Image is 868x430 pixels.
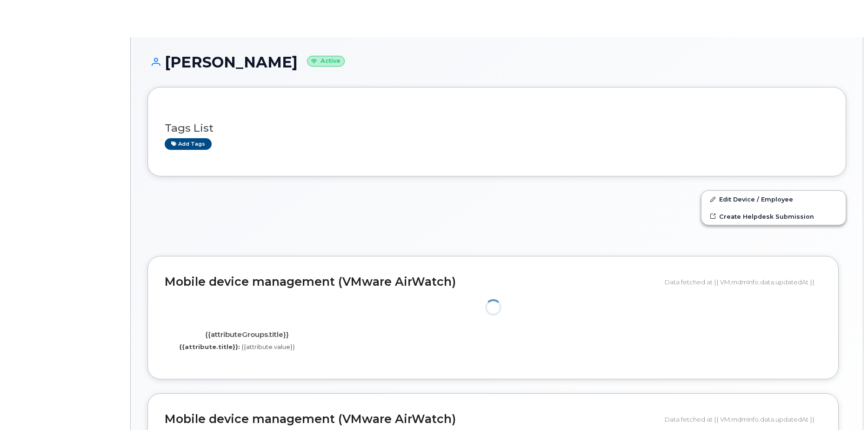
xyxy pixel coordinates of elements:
[665,410,821,428] div: Data fetched at {{ VM.mdmInfo.data.updatedAt }}
[172,331,322,339] h4: {{attributeGroups.title}}
[307,56,345,67] small: Active
[165,275,658,289] h2: Mobile device management (VMware AirWatch)
[165,413,658,426] h2: Mobile device management (VMware AirWatch)
[165,122,829,134] h3: Tags List
[701,208,846,225] a: Create Helpdesk Submission
[165,138,212,150] a: Add tags
[147,54,846,70] h1: [PERSON_NAME]
[179,343,240,351] label: {{attribute.title}}:
[665,273,821,291] div: Data fetched at {{ VM.mdmInfo.data.updatedAt }}
[241,343,295,350] span: {{attribute.value}}
[701,191,846,208] a: Edit Device / Employee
